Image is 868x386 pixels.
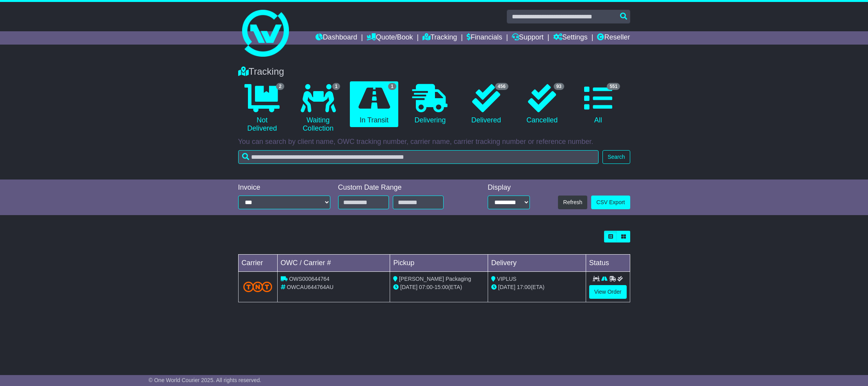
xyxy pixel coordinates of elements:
a: 456 Delivered [462,81,510,127]
div: Display [488,183,530,192]
div: Custom Date Range [338,183,463,192]
span: OWCAU644764AU [287,284,333,290]
span: 17:00 [517,284,531,290]
span: 1 [388,83,396,90]
a: Financials [467,31,502,45]
a: Dashboard [315,31,357,45]
span: 456 [495,83,508,90]
div: - (ETA) [393,283,485,291]
span: © One World Courier 2025. All rights reserved. [149,377,262,383]
a: Settings [553,31,588,45]
span: VIPLUS [497,276,517,282]
div: Tracking [234,66,634,77]
button: Search [602,150,630,164]
a: Reseller [597,31,630,45]
td: OWC / Carrier # [277,255,390,272]
button: Refresh [558,196,587,209]
span: 551 [607,83,620,90]
span: 1 [332,83,340,90]
a: 551 All [574,81,622,127]
span: 15:00 [435,284,448,290]
a: Support [512,31,544,45]
td: Delivery [488,255,586,272]
p: You can search by client name, OWC tracking number, carrier name, carrier tracking number or refe... [238,138,630,146]
span: 07:00 [419,284,433,290]
span: [DATE] [498,284,515,290]
a: Delivering [406,81,454,127]
span: [PERSON_NAME] Packaging [399,276,471,282]
a: View Order [589,285,627,299]
a: 1 Waiting Collection [294,81,342,136]
a: Tracking [422,31,457,45]
div: Invoice [238,183,330,192]
a: 93 Cancelled [518,81,566,127]
span: 2 [276,83,284,90]
a: 2 Not Delivered [238,81,286,136]
td: Pickup [390,255,488,272]
a: Quote/Book [367,31,413,45]
td: Status [586,255,630,272]
td: Carrier [238,255,277,272]
span: [DATE] [400,284,417,290]
span: 93 [554,83,564,90]
img: TNT_Domestic.png [243,282,273,292]
a: CSV Export [591,196,630,209]
span: OWS000644764 [289,276,330,282]
div: (ETA) [491,283,583,291]
a: 1 In Transit [350,81,398,127]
